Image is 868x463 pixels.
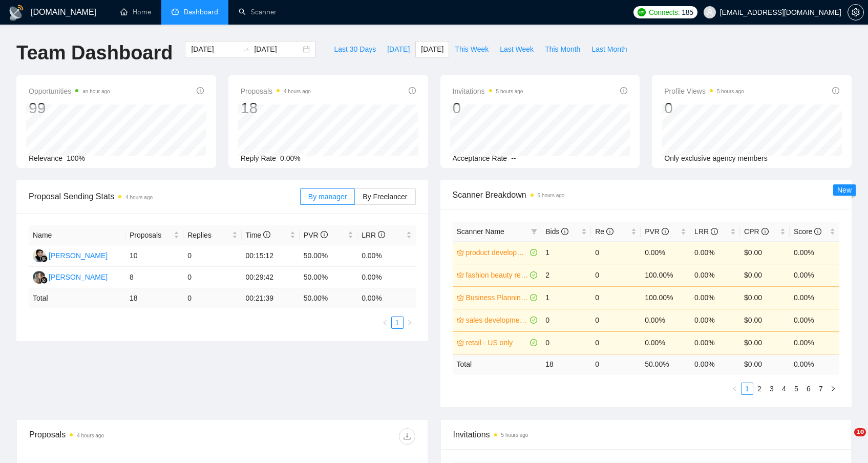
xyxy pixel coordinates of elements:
span: Score [794,227,821,236]
button: Last Week [494,41,539,57]
img: logo [8,5,25,21]
span: info-circle [832,87,839,94]
td: 0.00% [790,309,839,331]
span: Replies [187,229,229,241]
td: 50.00 % [300,288,357,308]
span: left [382,320,388,326]
td: 0.00% [690,264,740,286]
time: 5 hours ago [501,432,528,438]
span: filter [529,224,539,239]
span: crown [457,249,464,256]
div: [PERSON_NAME] [49,271,108,283]
span: Time [246,231,270,239]
span: setting [848,8,863,16]
span: Acceptance Rate [453,154,507,162]
span: CPR [744,227,768,236]
td: 0.00% [357,267,415,288]
button: download [399,428,415,445]
td: 0.00% [790,241,839,264]
li: 1 [741,383,753,395]
li: 7 [815,383,827,395]
span: Last 30 Days [334,44,376,55]
img: LK [33,271,46,284]
li: 1 [391,317,404,329]
span: Bids [545,227,568,236]
a: 6 [803,383,814,394]
a: setting [848,8,864,16]
a: sales development, business development global [466,314,528,326]
button: setting [848,4,864,20]
td: 0 [183,288,241,308]
td: 50.00% [300,267,357,288]
td: 0 [591,286,641,309]
th: Replies [183,225,241,245]
iframe: Intercom live chat [833,428,858,453]
li: 4 [778,383,790,395]
time: 5 hours ago [717,89,744,94]
span: Proposals [130,229,172,241]
li: Next Page [404,317,416,329]
time: 5 hours ago [538,193,565,198]
td: 1 [541,241,591,264]
a: 4 [778,383,790,394]
span: user [706,9,713,16]
button: left [379,317,391,329]
span: info-circle [321,231,328,238]
span: info-circle [561,228,568,235]
a: 5 [791,383,802,394]
td: 0 [183,245,241,267]
img: gigradar-bm.png [40,277,48,284]
span: Scanner Breakdown [453,188,840,201]
li: 3 [766,383,778,395]
span: download [399,432,415,440]
a: Business Planning Global [466,292,528,303]
span: check-circle [530,317,537,324]
button: left [729,383,741,395]
span: Proposal Sending Stats [29,190,300,203]
span: info-circle [620,87,627,94]
span: LRR [362,231,385,239]
span: check-circle [530,294,537,301]
span: swap-right [242,45,250,53]
span: 10 [854,428,866,436]
time: 4 hours ago [125,195,153,200]
h1: Team Dashboard [16,41,173,65]
td: 0 [183,267,241,288]
td: 0.00% [641,331,690,354]
li: 5 [790,383,802,395]
td: 50.00% [300,245,357,267]
span: Reply Rate [241,154,276,162]
a: retail - US only [466,337,528,348]
span: LRR [694,227,718,236]
span: Invitations [453,85,523,97]
td: 0 [591,331,641,354]
a: fashion beauty retail CPG global [466,269,528,281]
div: [PERSON_NAME] [49,250,108,261]
span: right [830,386,836,392]
div: 0 [453,98,523,118]
button: This Month [539,41,586,57]
span: to [242,45,250,53]
span: right [407,320,413,326]
td: 0.00% [790,331,839,354]
td: 18 [125,288,183,308]
span: info-circle [606,228,613,235]
time: 4 hours ago [284,89,311,94]
td: 0.00% [641,309,690,331]
th: Proposals [125,225,183,245]
span: Proposals [241,85,311,97]
span: Re [595,227,613,236]
td: $0.00 [740,241,790,264]
span: Only exclusive agency members [664,154,768,162]
span: Connects: [649,7,680,18]
td: 0.00 % [690,354,740,374]
td: 1 [541,286,591,309]
td: 100.00% [641,286,690,309]
span: dashboard [172,8,179,15]
td: 0 [541,331,591,354]
span: crown [457,317,464,324]
td: 18 [541,354,591,374]
span: info-circle [711,228,718,235]
span: check-circle [530,271,537,279]
td: 0.00% [690,309,740,331]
